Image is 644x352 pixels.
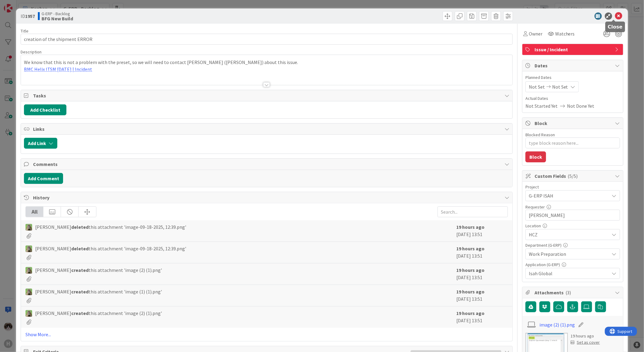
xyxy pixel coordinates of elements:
a: image (2) (1).png [539,321,575,328]
span: Dates [535,62,612,69]
img: TT [25,224,32,231]
b: deleted [71,224,89,230]
b: 1957 [25,13,35,19]
span: Support [13,1,28,8]
button: Add Checklist [24,104,66,115]
div: Project [525,185,620,189]
div: [DATE] 13:51 [456,223,508,239]
div: Location [525,224,620,228]
b: created [71,267,89,273]
span: Description [21,49,42,55]
div: [DATE] 13:51 [456,310,508,325]
img: TT [25,267,32,274]
img: TT [25,289,32,295]
span: [PERSON_NAME] this attachment 'image (2) (1).png' [35,266,162,274]
span: ( 5/5 ) [568,173,578,179]
input: type card name here... [21,34,513,45]
b: created [71,289,89,295]
span: HCZ [529,231,609,238]
div: [DATE] 13:51 [456,288,508,303]
h5: Close [608,24,623,30]
a: Show More... [25,331,508,338]
span: Tasks [33,92,501,99]
span: Not Done Yet [567,102,595,110]
span: Block [535,120,612,127]
span: [PERSON_NAME] this attachment 'image-09-18-2025, 12:39.png' [35,223,186,231]
div: Set as cover [571,339,600,346]
button: Block [525,151,546,162]
span: ID [21,12,35,20]
img: TT [25,310,32,317]
b: created [71,310,89,316]
span: G-ERP ISAH [529,191,606,200]
span: Issue / Incident [535,46,612,53]
span: Work Preparation [529,250,609,258]
span: Actual Dates [525,95,620,102]
div: Application (G-ERP) [525,262,620,267]
span: Attachments [535,289,612,296]
span: Owner [529,30,542,37]
div: Department (G-ERP) [525,243,620,247]
b: 19 hours ago [456,224,485,230]
span: Watchers [555,30,575,37]
span: [PERSON_NAME] this attachment 'image-09-18-2025, 12:39.png' [35,245,186,252]
span: Custom Fields [535,172,612,180]
span: Not Set [552,83,568,90]
a: BMC Helix ITSM [DATE] | Incident [24,66,92,72]
b: BFG New Build [42,16,73,21]
span: G-ERP - Backlog [42,11,73,16]
p: We know that this is not a problem with the preset, so we will need to contact [PERSON_NAME] ([PE... [24,59,509,66]
input: Search... [438,206,508,217]
label: Title [21,28,29,34]
button: Add Comment [24,173,63,184]
span: Planned Dates [525,74,620,81]
div: 19 hours ago [571,333,600,339]
div: All [26,207,43,217]
span: [PERSON_NAME] this attachment 'image (2) (1).png' [35,310,162,317]
b: 19 hours ago [456,267,485,273]
img: TT [25,245,32,252]
span: Isah Global [529,270,609,277]
span: Comments [33,161,501,168]
span: Links [33,125,501,133]
b: 19 hours ago [456,310,485,316]
label: Blocked Reason [525,132,555,137]
b: 19 hours ago [456,289,485,295]
div: [DATE] 13:51 [456,245,508,260]
span: [PERSON_NAME] this attachment 'image (1) (1).png' [35,288,162,295]
span: Not Set [529,83,545,90]
b: deleted [71,245,89,252]
span: History [33,194,501,201]
div: [DATE] 13:51 [456,266,508,282]
label: Requester [525,204,545,210]
b: 19 hours ago [456,245,485,252]
span: Not Started Yet [525,102,558,110]
span: ( 3 ) [565,289,571,296]
button: Add Link [24,138,57,149]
